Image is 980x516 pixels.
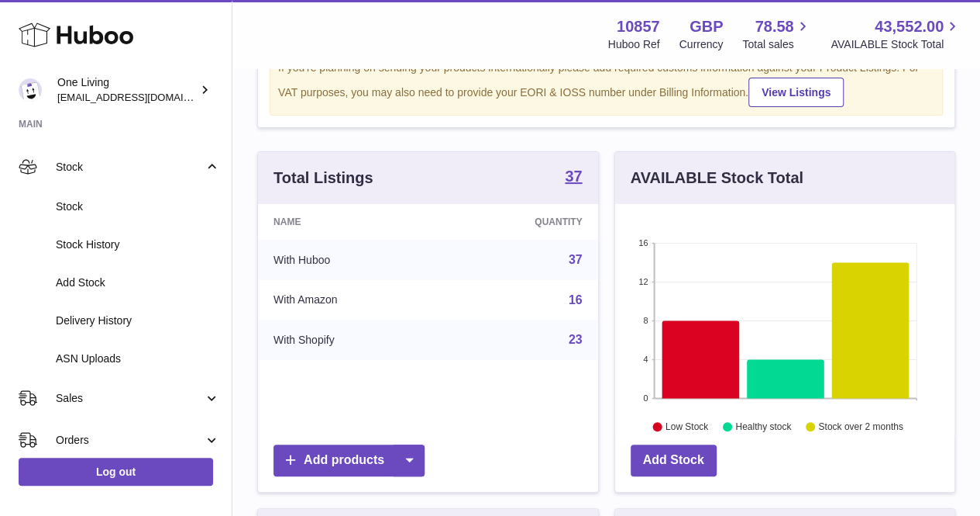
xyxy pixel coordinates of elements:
[565,168,582,184] strong: 37
[56,313,220,328] span: Delivery History
[19,458,213,486] a: Log out
[258,204,444,240] th: Name
[679,37,724,52] div: Currency
[56,275,220,290] span: Add Stock
[57,91,228,103] span: [EMAIL_ADDRESS][DOMAIN_NAME]
[569,333,583,346] a: 23
[643,355,648,364] text: 4
[444,204,598,240] th: Quantity
[57,75,197,105] div: One Living
[56,352,220,366] span: ASN Uploads
[56,199,220,214] span: Stock
[258,320,444,360] td: With Shopify
[569,253,583,266] a: 37
[689,16,723,37] strong: GBP
[830,16,961,52] a: 43,552.00 AVAILABLE Stock Total
[565,168,582,187] a: 37
[631,168,803,189] h3: AVAILABLE Stock Total
[273,445,425,476] a: Add products
[631,445,717,476] a: Add Stock
[56,237,220,252] span: Stock History
[278,61,934,107] div: If you're planning on sending your products internationally please add required customs informati...
[608,37,660,52] div: Huboo Ref
[617,16,660,37] strong: 10857
[19,78,42,102] img: finance@oneliving.com
[742,16,811,52] a: 78.58 Total sales
[56,160,204,175] span: Stock
[830,37,961,52] span: AVAILABLE Stock Total
[643,316,648,325] text: 8
[818,421,903,432] text: Stock over 2 months
[665,421,708,432] text: Low Stock
[638,238,648,248] text: 16
[258,280,444,320] td: With Amazon
[638,277,648,286] text: 12
[56,433,204,448] span: Orders
[735,421,792,432] text: Healthy stock
[875,16,944,37] span: 43,552.00
[56,391,204,406] span: Sales
[748,78,844,107] a: View Listings
[643,393,648,403] text: 0
[742,37,811,52] span: Total sales
[755,16,793,37] span: 78.58
[569,293,583,306] a: 16
[273,168,373,189] h3: Total Listings
[258,240,444,280] td: With Huboo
